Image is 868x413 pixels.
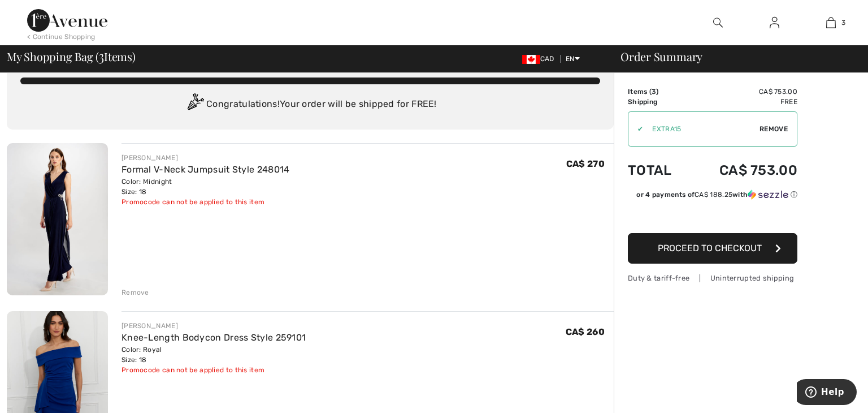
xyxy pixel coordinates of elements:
div: [PERSON_NAME] [121,153,290,163]
span: Proceed to Checkout [658,243,762,253]
td: CA$ 753.00 [689,151,797,190]
span: My Shopping Bag ( Items) [7,51,136,62]
div: Congratulations! Your order will be shipped for FREE! [20,93,600,116]
iframe: PayPal-paypal [628,204,797,229]
img: Canadian Dollar [522,55,540,64]
span: 3 [652,88,656,96]
span: CAD [522,55,559,63]
div: Order Summary [607,51,861,62]
button: Proceed to Checkout [628,233,797,264]
img: Formal V-Neck Jumpsuit Style 248014 [7,143,108,295]
span: Remove [759,124,788,134]
a: 3 [803,16,858,29]
div: ✔ [628,124,643,134]
div: < Continue Shopping [27,32,96,42]
div: Remove [121,287,149,298]
iframe: Opens a widget where you can find more information [797,379,857,407]
img: Congratulation2.svg [184,93,206,116]
div: [PERSON_NAME] [121,321,306,331]
img: 1ère Avenue [27,9,107,32]
span: 3 [99,48,104,63]
div: Promocode can not be applied to this item [121,197,290,207]
span: 3 [841,18,845,28]
img: My Bag [826,16,836,29]
td: CA$ 753.00 [689,87,797,97]
img: Sezzle [748,190,788,200]
img: My Info [770,16,779,29]
td: Free [689,97,797,107]
a: Formal V-Neck Jumpsuit Style 248014 [121,164,290,175]
a: Knee-Length Bodycon Dress Style 259101 [121,332,306,343]
a: Sign In [761,16,788,30]
div: Duty & tariff-free | Uninterrupted shipping [628,273,797,283]
div: or 4 payments of with [636,190,797,200]
span: EN [566,55,580,63]
td: Items ( ) [628,87,689,97]
div: Promocode can not be applied to this item [121,365,306,375]
span: CA$ 188.25 [695,191,732,199]
td: Shipping [628,97,689,107]
td: Total [628,151,689,190]
input: Promo code [643,112,759,146]
span: CA$ 270 [566,158,605,169]
img: search the website [713,16,723,29]
div: Color: Royal Size: 18 [121,345,306,365]
span: CA$ 260 [566,326,605,337]
div: or 4 payments ofCA$ 188.25withSezzle Click to learn more about Sezzle [628,190,797,204]
div: Color: Midnight Size: 18 [121,177,290,197]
